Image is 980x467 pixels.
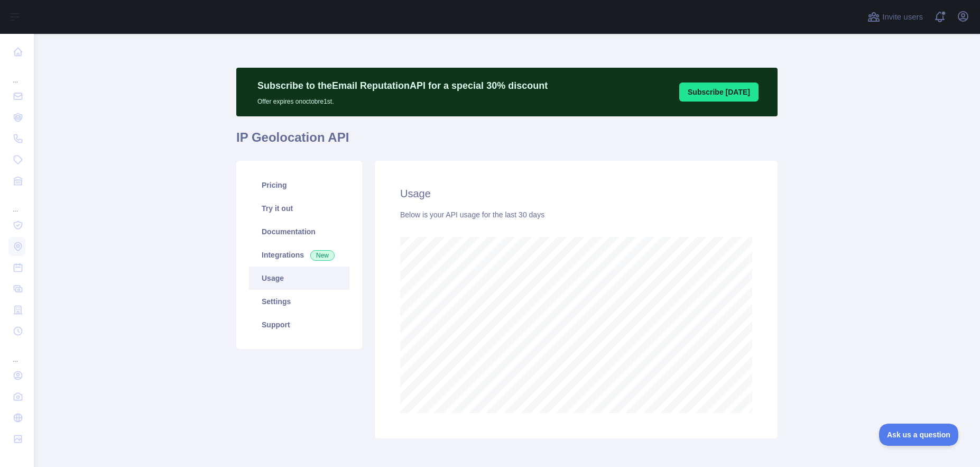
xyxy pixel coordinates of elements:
h1: IP Geolocation API [236,129,778,154]
div: ... [8,193,25,214]
a: Support [249,313,349,336]
h2: Usage [400,186,752,201]
a: Pricing [249,173,349,197]
span: New [310,250,335,261]
button: Subscribe [DATE] [679,83,759,102]
a: Usage [249,267,349,290]
p: Offer expires on octobre 1st. [257,93,548,106]
div: Below is your API usage for the last 30 days [400,209,752,220]
a: Settings [249,290,349,313]
iframe: Toggle Customer Support [879,424,959,446]
a: Documentation [249,220,349,243]
div: ... [8,63,25,85]
span: Invite users [882,11,923,23]
a: Integrations New [249,243,349,267]
div: ... [8,343,25,364]
a: Try it out [249,197,349,220]
p: Subscribe to the Email Reputation API for a special 30 % discount [257,78,548,93]
button: Invite users [865,8,925,25]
